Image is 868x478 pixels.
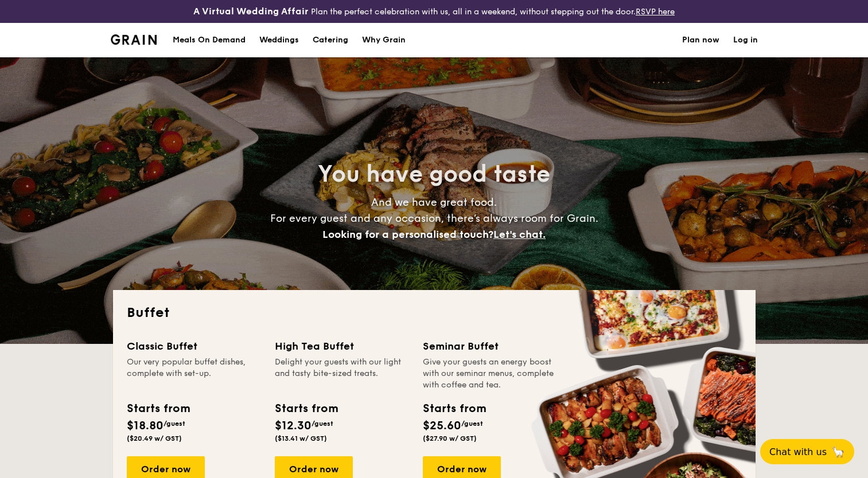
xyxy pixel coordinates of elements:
[164,420,185,428] span: /guest
[127,400,189,417] div: Starts from
[275,400,337,417] div: Starts from
[127,356,261,391] div: Our very popular buffet dishes, complete with set-up.
[461,420,483,428] span: /guest
[173,23,246,57] div: Meals On Demand
[193,5,309,18] h4: A Virtual Wedding Affair
[423,434,477,442] span: ($27.90 w/ GST)
[275,356,409,391] div: Delight your guests with our light and tasty bite-sized treats.
[760,439,854,464] button: Chat with us🦙
[166,23,252,57] a: Meals On Demand
[111,34,157,45] img: Grain
[423,338,557,354] div: Seminar Buffet
[769,446,827,457] span: Chat with us
[275,434,327,442] span: ($13.41 w/ GST)
[145,5,723,18] div: Plan the perfect celebration with us, all in a weekend, without stepping out the door.
[362,23,406,57] div: Why Grain
[259,23,299,57] div: Weddings
[275,338,409,354] div: High Tea Buffet
[313,23,348,57] h1: Catering
[322,228,493,241] span: Looking for a personalised touch?
[127,434,182,442] span: ($20.49 w/ GST)
[275,419,312,433] span: $12.30
[636,7,675,17] a: RSVP here
[127,304,742,322] h2: Buffet
[306,23,355,57] a: Catering
[252,23,306,57] a: Weddings
[831,445,845,459] span: 🦙
[127,338,261,354] div: Classic Buffet
[312,420,333,428] span: /guest
[423,356,557,391] div: Give your guests an energy boost with our seminar menus, complete with coffee and tea.
[682,23,719,57] a: Plan now
[355,23,412,57] a: Why Grain
[733,23,758,57] a: Log in
[423,400,485,417] div: Starts from
[270,196,598,241] span: And we have great food. For every guest and any occasion, there’s always room for Grain.
[493,228,546,241] span: Let's chat.
[423,419,461,433] span: $25.60
[127,419,164,433] span: $18.80
[111,34,157,45] a: Logotype
[318,160,550,188] span: You have good taste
